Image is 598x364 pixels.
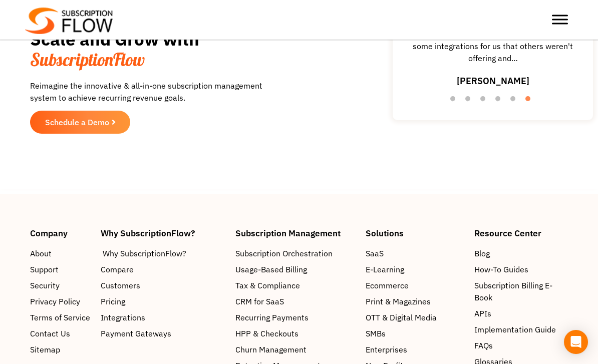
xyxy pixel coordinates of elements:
[25,8,113,34] img: Subscriptionflow
[552,15,568,25] button: Toggle Menu
[235,247,333,259] span: Subscription Orchestration
[45,118,109,126] span: Schedule a Demo
[465,96,475,106] button: 2 of 6
[474,247,568,259] a: Blog
[235,327,298,339] span: HPP & Checkouts
[30,29,286,70] h2: Scale and Grow with
[495,96,505,106] button: 4 of 6
[564,330,588,354] div: Open Intercom Messenger
[30,311,90,323] span: Terms of Service
[510,96,520,106] button: 5 of 6
[30,343,60,355] span: Sitemap
[235,263,356,275] a: Usage-Based Billing
[30,279,60,291] span: Security
[366,229,464,237] h4: Solutions
[480,96,490,106] button: 3 of 6
[366,311,464,323] a: OTT & Digital Media
[474,263,528,275] span: How-To Guides
[474,339,568,351] a: FAQs
[366,263,464,275] a: E-Learning
[474,279,568,303] a: Subscription Billing E-Book
[101,263,225,275] a: Compare
[474,323,568,335] a: Implementation Guide
[474,263,568,275] a: How-To Guides
[235,343,356,355] a: Churn Management
[457,74,529,88] h3: [PERSON_NAME]
[525,96,535,106] button: 6 of 6
[101,295,125,307] span: Pricing
[474,247,490,259] span: Blog
[235,327,356,339] a: HPP & Checkouts
[101,279,225,291] a: Customers
[103,247,186,259] span: Why SubscriptionFlow?
[235,343,307,355] span: Churn Management
[101,263,134,275] span: Compare
[101,229,225,237] h4: Why SubscriptionFlow?
[366,279,464,291] a: Ecommerce
[366,327,464,339] a: SMBs
[366,311,437,323] span: OTT & Digital Media
[366,279,409,291] span: Ecommerce
[450,96,460,106] button: 1 of 6
[30,311,91,323] a: Terms of Service
[30,327,91,339] a: Contact Us
[30,247,52,259] span: About
[366,295,431,307] span: Print & Magazines
[101,311,225,323] a: Integrations
[30,80,286,104] p: Reimagine the innovative & all-in-one subscription management system to achieve recurring revenue...
[101,327,225,339] a: Payment Gateways
[30,327,70,339] span: Contact Us
[474,307,568,319] a: APIs
[366,343,407,355] span: Enterprises
[474,229,568,237] h4: Resource Center
[235,295,284,307] span: CRM for SaaS
[235,311,356,323] a: Recurring Payments
[30,295,80,307] span: Privacy Policy
[235,295,356,307] a: CRM for SaaS
[235,247,356,259] a: Subscription Orchestration
[30,229,91,237] h4: Company
[30,247,91,259] a: About
[101,295,225,307] a: Pricing
[30,295,91,307] a: Privacy Policy
[366,247,464,259] a: SaaS
[30,49,145,71] span: SubscriptionFlow
[30,111,130,134] a: Schedule a Demo
[235,311,309,323] span: Recurring Payments
[30,343,91,355] a: Sitemap
[235,263,307,275] span: Usage-Based Billing
[101,247,225,259] a: Why SubscriptionFlow?
[30,279,91,291] a: Security
[366,263,404,275] span: E-Learning
[474,307,491,319] span: APIs
[366,327,386,339] span: SMBs
[235,229,356,237] h4: Subscription Management
[474,323,556,335] span: Implementation Guide
[366,343,464,355] a: Enterprises
[101,279,140,291] span: Customers
[101,311,145,323] span: Integrations
[474,339,493,351] span: FAQs
[366,295,464,307] a: Print & Magazines
[366,247,384,259] span: SaaS
[30,263,59,275] span: Support
[235,279,300,291] span: Tax & Compliance
[101,327,171,339] span: Payment Gateways
[30,263,91,275] a: Support
[235,279,356,291] a: Tax & Compliance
